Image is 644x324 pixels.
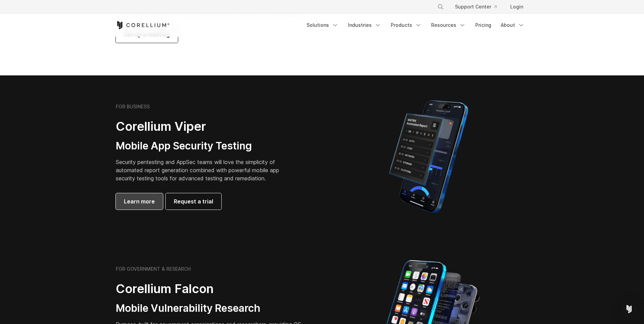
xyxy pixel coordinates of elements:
[116,266,191,272] h6: FOR GOVERNMENT & RESEARCH
[505,1,529,13] a: Login
[387,19,426,31] a: Products
[302,19,343,31] a: Solutions
[116,104,150,110] h6: FOR BUSINESS
[116,281,306,296] h2: Corellium Falcon
[429,1,529,13] div: Navigation Menu
[471,19,495,31] a: Pricing
[435,1,447,13] button: Search
[621,301,637,317] div: Open Intercom Messenger
[497,19,529,31] a: About
[116,302,306,315] h3: Mobile Vulnerability Research
[124,197,155,205] span: Learn more
[427,19,470,31] a: Resources
[302,19,529,31] div: Navigation Menu
[116,158,290,182] p: Security pentesting and AppSec teams will love the simplicity of automated report generation comb...
[116,119,290,134] h2: Corellium Viper
[166,193,221,210] a: Request a trial
[378,97,480,216] img: Corellium MATRIX automated report on iPhone showing app vulnerability test results across securit...
[116,21,170,29] a: Corellium Home
[116,140,290,152] h3: Mobile App Security Testing
[174,197,213,205] span: Request a trial
[116,193,163,210] a: Learn more
[344,19,385,31] a: Industries
[449,1,502,13] a: Support Center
